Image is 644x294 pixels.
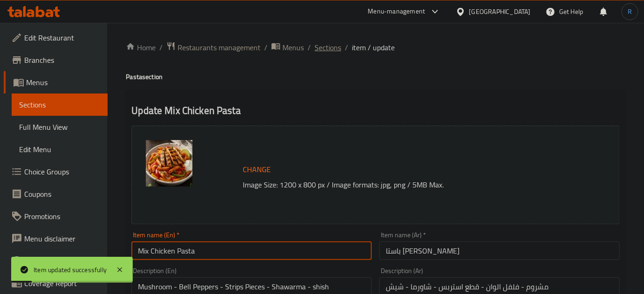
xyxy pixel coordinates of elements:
a: Menu disclaimer [4,227,108,250]
a: Home [126,42,156,53]
h2: Update Mix Chicken Pasta [131,104,620,118]
a: Promotions [4,205,108,227]
a: Menus [4,71,108,94]
a: Branches [4,49,108,71]
a: Edit Menu [12,138,108,160]
li: / [345,42,348,53]
div: [GEOGRAPHIC_DATA] [469,7,531,17]
span: Coupons [24,188,100,200]
li: / [159,42,163,53]
span: Coverage Report [24,278,100,289]
input: Enter name En [131,241,372,260]
img: %D8%A8%D8%A7%D8%B3%D8%AA%D8%A7_%D9%85%D9%8A%D9%83%D8%B3_%D8%AA%D8%B4%D9%8A%D9%83%D9%8663893453357... [146,140,192,187]
span: Menu disclaimer [24,233,100,244]
a: Menus [271,41,304,53]
nav: breadcrumb [126,41,625,53]
h4: Pasta section [126,72,625,81]
span: Sections [19,99,100,110]
span: Branches [24,54,100,66]
span: Menus [282,42,304,53]
span: Edit Restaurant [24,32,100,43]
span: Full Menu View [19,121,100,133]
input: Enter name Ar [379,241,620,260]
span: Promotions [24,211,100,222]
span: Upsell [24,255,100,267]
a: Upsell [4,250,108,272]
a: Restaurants management [166,41,260,53]
div: Item updated successfully [34,265,107,275]
a: Choice Groups [4,160,108,183]
div: Menu-management [368,6,425,17]
a: Sections [315,42,341,53]
span: R [628,7,632,17]
a: Full Menu View [12,116,108,138]
li: / [264,42,267,53]
li: / [308,42,311,53]
span: Change [243,163,271,176]
span: Menus [26,77,100,88]
span: Restaurants management [178,42,260,53]
a: Sections [12,94,108,116]
a: Coupons [4,183,108,205]
span: Edit Menu [19,144,100,155]
span: Choice Groups [24,166,100,177]
button: Change [239,160,274,179]
span: item / update [352,42,395,53]
a: Edit Restaurant [4,27,108,49]
p: Image Size: 1200 x 800 px / Image formats: jpg, png / 5MB Max. [239,179,583,190]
